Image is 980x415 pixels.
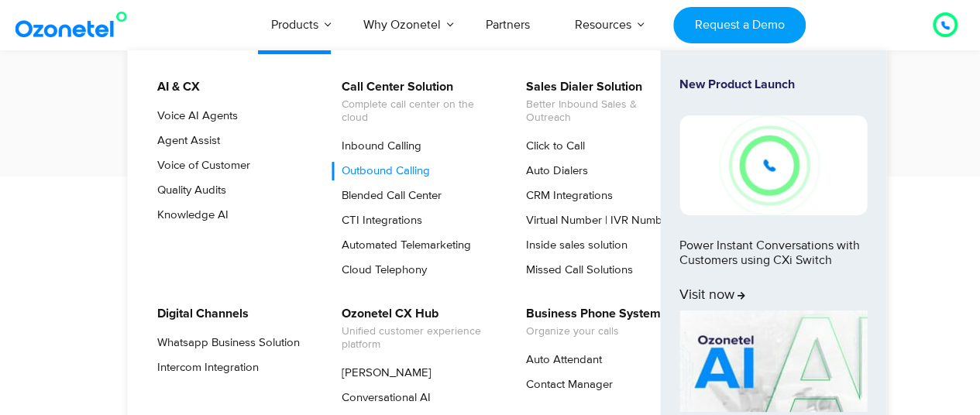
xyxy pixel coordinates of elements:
[332,364,434,382] a: [PERSON_NAME]
[332,162,432,180] a: Outbound Calling
[332,187,444,205] a: Blended Call Center
[516,137,587,156] a: Click to Call
[516,376,615,394] a: Contact Manager
[679,77,867,304] a: New Product LaunchPower Instant Conversations with Customers using CXi SwitchVisit now
[679,115,867,214] img: New-Project-17.png
[332,236,473,255] a: Automated Telemarketing
[332,137,424,156] a: Inbound Calling
[147,107,240,125] a: Voice AI Agents
[516,351,604,369] a: Auto Attendant
[332,389,433,407] a: Conversational AI
[516,162,590,180] a: Auto Dialers
[147,334,302,352] a: Whatsapp Business Solution
[526,325,661,338] span: Organize your calls
[332,304,497,354] a: Ozonetel CX HubUnified customer experience platform
[679,287,745,304] span: Visit now
[516,187,615,205] a: CRM Integrations
[516,236,630,255] a: Inside sales solution
[516,211,675,230] a: Virtual Number | IVR Number
[147,77,202,97] a: AI & CX
[342,325,494,352] span: Unified customer experience platform
[147,181,229,200] a: Quality Audits
[332,211,425,230] a: CTI Integrations
[673,7,806,43] a: Request a Demo
[147,358,261,377] a: Intercom Integration
[526,98,679,125] span: Better Inbound Sales & Outreach
[516,77,681,127] a: Sales Dialer SolutionBetter Inbound Sales & Outreach
[147,132,222,150] a: Agent Assist
[147,206,231,225] a: Knowledge AI
[332,261,429,280] a: Cloud Telephony
[679,310,867,413] img: AI
[147,156,253,175] a: Voice of Customer
[147,304,251,324] a: Digital Channels
[516,304,663,341] a: Business Phone SystemOrganize your calls
[342,98,494,125] span: Complete call center on the cloud
[516,261,635,280] a: Missed Call Solutions
[332,77,497,127] a: Call Center SolutionComplete call center on the cloud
